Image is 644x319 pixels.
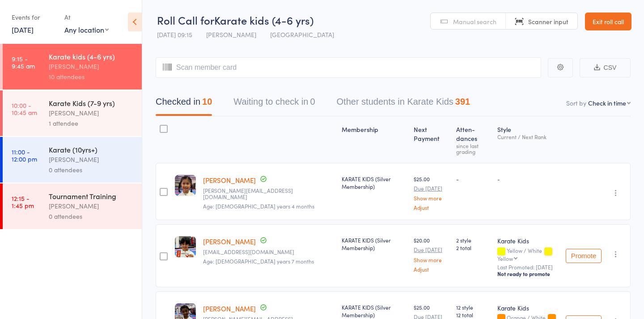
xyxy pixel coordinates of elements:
[337,92,470,116] button: Other students in Karate Kids391
[49,145,134,154] div: Karate (10yrs+)
[203,202,314,210] span: Age: [DEMOGRAPHIC_DATA] years 4 months
[456,143,491,154] div: since last grading
[497,247,559,261] div: Yellow / White
[494,120,562,159] div: Style
[342,236,407,251] div: KARATE KIDS (Silver Membership)
[203,257,314,265] span: Age: [DEMOGRAPHIC_DATA] years 7 months
[338,120,411,159] div: Membership
[414,195,449,201] a: Show more
[157,13,214,27] span: Roll Call for
[270,30,334,39] span: [GEOGRAPHIC_DATA]
[12,102,37,116] time: 10:00 - 10:45 am
[497,175,559,183] div: -
[456,175,491,183] div: -
[3,137,142,183] a: 11:00 -12:00 pmKarate (10yrs+)[PERSON_NAME]0 attendees
[455,97,470,106] div: 391
[566,98,586,107] label: Sort by
[414,175,449,210] div: $25.00
[453,17,496,26] span: Manual search
[49,211,134,221] div: 0 attendees
[414,204,449,210] a: Adjust
[497,134,559,140] div: Current / Next Rank
[49,72,134,82] div: 10 attendees
[456,311,491,319] span: 12 total
[342,175,407,190] div: KARATE KIDS (Silver Membership)
[414,236,449,272] div: $20.00
[206,30,256,39] span: [PERSON_NAME]
[64,10,109,25] div: At
[203,249,335,255] small: emrankhokhar@hotmail.com
[49,201,134,211] div: [PERSON_NAME]
[156,92,212,116] button: Checked in10
[12,148,37,162] time: 11:00 - 12:00 pm
[566,249,602,263] button: Promote
[3,183,142,229] a: 12:15 -1:45 pmTournament Training[PERSON_NAME]0 attendees
[64,25,109,34] div: Any location
[497,270,559,277] div: Not ready to promote
[456,244,491,251] span: 2 total
[157,30,192,39] span: [DATE] 09:15
[214,13,314,27] span: Karate kids (4-6 yrs)
[497,236,559,245] div: Karate Kids
[175,236,196,257] img: image1750656374.png
[49,108,134,118] div: [PERSON_NAME]
[414,185,449,191] small: Due [DATE]
[12,195,34,209] time: 12:15 - 1:45 pm
[12,10,55,25] div: Events for
[3,90,142,136] a: 10:00 -10:45 amKarate Kids (7-9 yrs)[PERSON_NAME]1 attendee
[49,154,134,165] div: [PERSON_NAME]
[410,120,452,159] div: Next Payment
[414,257,449,263] a: Show more
[456,236,491,244] span: 2 style
[156,57,541,78] input: Scan member card
[203,237,256,246] a: [PERSON_NAME]
[588,98,626,107] div: Check in time
[528,17,568,26] span: Scanner input
[456,303,491,311] span: 12 style
[497,264,559,270] small: Last Promoted: [DATE]
[497,303,559,312] div: Karate Kids
[580,58,631,77] button: CSV
[202,97,212,106] div: 10
[12,55,35,69] time: 9:15 - 9:45 am
[49,61,134,72] div: [PERSON_NAME]
[233,92,315,116] button: Waiting to check in0
[49,51,134,61] div: Karate kids (4-6 yrs)
[49,98,134,108] div: Karate Kids (7-9 yrs)
[3,44,142,89] a: 9:15 -9:45 amKarate kids (4-6 yrs)[PERSON_NAME]10 attendees
[310,97,315,106] div: 0
[203,187,335,200] small: Jessie.chen86@hotmail.com
[175,175,196,196] img: image1748213034.png
[49,191,134,201] div: Tournament Training
[49,165,134,175] div: 0 attendees
[203,304,256,313] a: [PERSON_NAME]
[497,255,513,261] div: Yellow
[414,247,449,253] small: Due [DATE]
[414,266,449,272] a: Adjust
[342,303,407,319] div: KARATE KIDS (Silver Membership)
[12,25,34,34] a: [DATE]
[453,120,494,159] div: Atten­dances
[585,13,631,30] a: Exit roll call
[49,118,134,128] div: 1 attendee
[203,175,256,185] a: [PERSON_NAME]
